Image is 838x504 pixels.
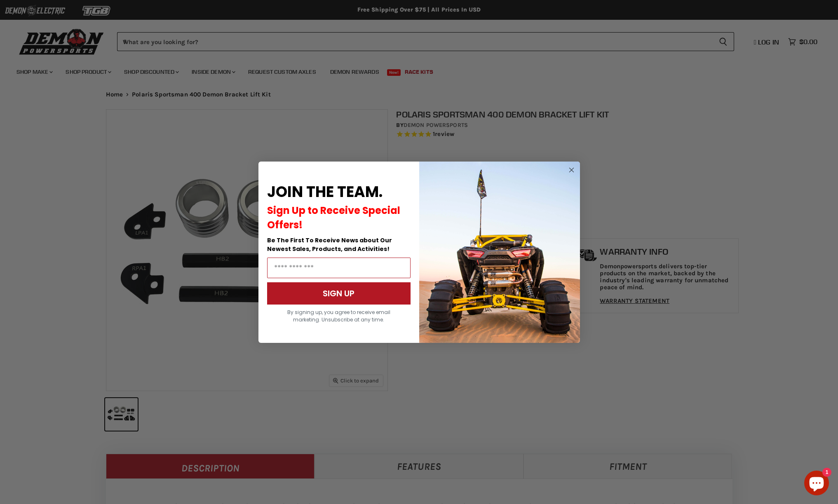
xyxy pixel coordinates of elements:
input: Email Address [267,258,411,278]
img: a9095488-b6e7-41ba-879d-588abfab540b.jpeg [419,162,580,343]
span: By signing up, you agree to receive email marketing. Unsubscribe at any time. [287,309,390,323]
span: Be The First To Receive News about Our Newest Sales, Products, and Activities! [267,236,392,253]
button: Close dialog [566,165,577,175]
span: Sign Up to Receive Special Offers! [267,204,400,232]
button: SIGN UP [267,282,411,305]
span: JOIN THE TEAM. [267,181,383,202]
inbox-online-store-chat: Shopify online store chat [802,471,831,497]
